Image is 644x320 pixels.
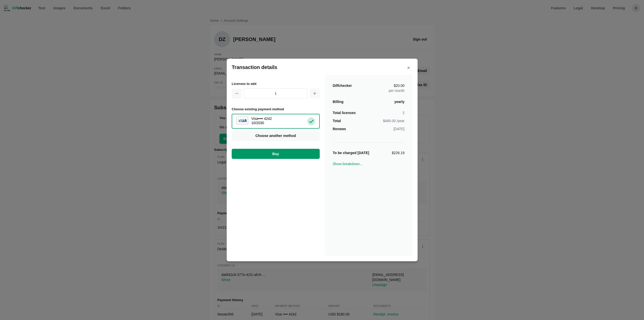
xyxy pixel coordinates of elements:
[405,64,413,72] button: Close modal
[232,114,320,129] button: Visa LogoVisa•••• 424210/2030
[232,64,413,72] h2: Transaction details
[370,118,405,126] td: $480.00 / year
[333,84,352,88] span: Diffchecker
[333,99,343,104] div: Billing
[271,151,280,156] span: Buy
[388,83,404,93] div: per month
[333,89,342,93] span: Legal
[244,88,308,98] input: 1
[333,161,363,166] button: Show breakdown...
[333,118,370,126] td: Total
[232,149,320,159] button: Buy
[232,81,320,86] h2: Licenses to add
[333,110,370,118] td: Total licenses
[254,133,297,138] span: Choose another method
[370,126,405,134] td: [DATE]
[394,84,405,87] span: $20.00
[370,110,405,118] td: 2
[333,126,370,134] td: Renews
[236,117,248,125] img: Visa Logo
[232,106,320,112] h2: Choose existing payment method
[394,99,404,104] div: yearly
[333,151,369,155] strong: To be charged [DATE]
[251,117,272,126] div: Visa •••• 4242 10 / 2030
[392,150,405,155] div: $226.19
[232,131,320,141] button: Choose another method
